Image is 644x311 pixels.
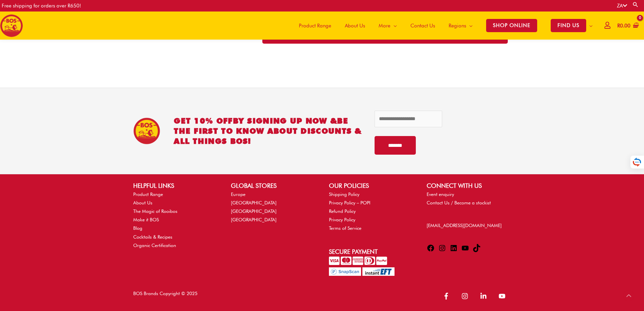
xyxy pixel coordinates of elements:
[617,23,620,29] span: R
[329,217,355,222] a: Privacy Policy
[427,200,491,205] a: Contact Us / Become a stockist
[551,19,586,32] span: FIND US
[133,181,217,190] h2: HELPFUL LINKS
[231,181,315,190] h2: GLOBAL STORES
[427,192,454,197] a: Event enquiry
[329,267,361,276] img: Pay with SnapScan
[133,234,172,240] a: Cocktails & Recipes
[133,190,217,250] nav: HELPFUL LINKS
[329,247,413,256] h2: Secure Payment
[458,289,475,303] a: instagram
[174,116,368,146] h2: GET 10% OFF be the first to know about discounts & all things BOS!
[495,289,511,303] a: youtube
[442,12,479,40] a: Regions
[427,190,511,207] nav: CONNECT WITH US
[617,3,627,9] a: ZA
[477,289,494,303] a: linkedin-in
[231,190,315,224] nav: GLOBAL STORES
[126,289,322,304] div: BOS Brands Copyright © 2025
[427,223,502,228] a: [EMAIL_ADDRESS][DOMAIN_NAME]
[329,192,359,197] a: Shipping Policy
[617,23,630,29] bdi: 0.00
[329,181,413,190] h2: OUR POLICIES
[329,225,361,231] a: Terms of Service
[404,12,442,40] a: Contact Us
[231,208,277,214] a: [GEOGRAPHIC_DATA]
[410,16,435,36] span: Contact Us
[616,18,639,34] a: View Shopping Cart, empty
[133,200,152,205] a: About Us
[133,208,177,214] a: The Magic of Rooibos
[133,243,176,248] a: Organic Certification
[133,225,142,231] a: Blog
[231,192,245,197] a: Europe
[292,12,338,40] a: Product Range
[338,12,372,40] a: About Us
[233,116,337,125] span: BY SIGNING UP NOW &
[299,16,331,36] span: Product Range
[486,19,537,32] span: SHOP ONLINE
[231,200,277,205] a: [GEOGRAPHIC_DATA]
[379,16,390,36] span: More
[329,190,413,233] nav: OUR POLICIES
[632,1,639,8] a: Search button
[231,217,277,222] a: [GEOGRAPHIC_DATA]
[133,192,163,197] a: Product Range
[133,117,160,145] img: BOS Ice Tea
[427,181,511,190] h2: CONNECT WITH US
[439,289,457,303] a: facebook-f
[345,16,365,36] span: About Us
[329,200,371,205] a: Privacy Policy – POPI
[479,12,544,40] a: SHOP ONLINE
[329,208,356,214] a: Refund Policy
[287,12,599,40] nav: Site Navigation
[133,217,159,222] a: Make it BOS
[372,12,404,40] a: More
[449,16,466,36] span: Regions
[362,267,395,276] img: Pay with InstantEFT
